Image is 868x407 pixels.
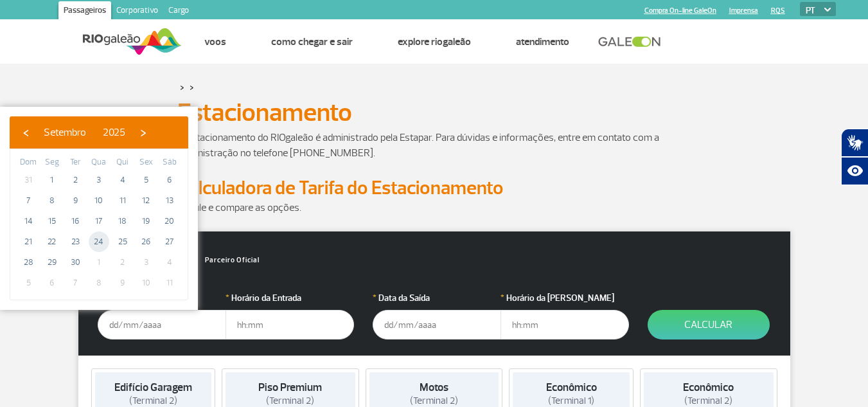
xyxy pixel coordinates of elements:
a: Explore RIOgaleão [398,35,471,48]
span: 29 [42,252,62,273]
a: Imprensa [729,6,758,15]
button: › [134,123,153,142]
span: Parceiro Oficial [193,257,260,264]
span: 3 [89,170,109,190]
a: Passageiros [58,1,111,22]
span: (Terminal 2) [410,395,458,407]
button: Abrir recursos assistivos. [841,157,868,185]
span: 4 [159,252,180,273]
button: Calcular [648,310,770,339]
span: Setembro [44,126,86,139]
button: Setembro [35,123,94,142]
span: 15 [42,211,62,231]
span: 2 [112,252,133,273]
span: 5 [18,273,39,293]
span: (Terminal 2) [684,395,732,407]
strong: Piso Premium [258,381,322,394]
span: 1 [89,252,109,273]
span: 7 [65,273,85,293]
h1: Estacionamento [177,102,691,123]
th: weekday [111,156,134,170]
span: 25 [112,231,133,252]
span: 16 [65,211,85,231]
span: 24 [89,231,109,252]
input: hh:mm [226,310,354,339]
th: weekday [40,156,64,170]
button: 2025 [94,123,134,142]
button: ‹ [16,123,35,142]
a: Cargo [163,1,194,22]
span: 10 [89,190,109,211]
label: Data da Saída [373,291,501,305]
span: 8 [42,190,62,211]
span: 28 [18,252,39,273]
span: 1 [42,170,62,190]
span: 19 [136,211,156,231]
span: (Terminal 1) [548,395,594,407]
span: 31 [18,170,39,190]
span: 22 [42,231,62,252]
strong: Econômico [546,381,597,394]
span: 30 [65,252,85,273]
span: 9 [65,190,85,211]
th: weekday [17,156,40,170]
span: 21 [18,231,39,252]
span: 7 [18,190,39,211]
label: Horário da [PERSON_NAME] [500,291,629,305]
input: dd/mm/aaaa [98,310,226,339]
a: Compra On-line GaleOn [644,6,716,15]
strong: Econômico [683,381,734,394]
th: weekday [157,156,181,170]
span: 6 [159,170,180,190]
label: Horário da Entrada [226,291,354,305]
a: > [180,80,184,95]
a: Voos [204,35,226,48]
span: 3 [136,252,156,273]
a: Atendimento [516,35,569,48]
span: 9 [112,273,133,293]
p: O estacionamento do RIOgaleão é administrado pela Estapar. Para dúvidas e informações, entre em c... [177,130,691,161]
span: 4 [112,170,133,190]
th: weekday [134,156,158,170]
span: 11 [159,273,180,293]
th: weekday [87,156,111,170]
span: 12 [136,190,156,211]
th: weekday [64,156,87,170]
div: Plugin de acessibilidade da Hand Talk. [841,129,868,185]
input: dd/mm/aaaa [373,310,501,339]
bs-datepicker-navigation-view: ​ ​ ​ [16,124,153,137]
span: 5 [136,170,156,190]
span: (Terminal 2) [129,395,177,407]
span: 27 [159,231,180,252]
span: 8 [89,273,109,293]
span: 20 [159,211,180,231]
input: hh:mm [500,310,629,339]
span: 13 [159,190,180,211]
span: 23 [65,231,85,252]
span: (Terminal 2) [266,395,314,407]
a: RQS [771,6,785,15]
a: > [190,80,194,95]
p: Simule e compare as opções. [177,200,691,215]
strong: Edifício Garagem [114,381,192,394]
strong: Motos [420,381,448,394]
a: Corporativo [111,1,163,22]
span: 6 [42,273,62,293]
span: 26 [136,231,156,252]
button: Abrir tradutor de língua de sinais. [841,129,868,157]
span: 14 [18,211,39,231]
span: 11 [112,190,133,211]
span: 18 [112,211,133,231]
a: Como chegar e sair [271,35,353,48]
span: 17 [89,211,109,231]
span: 10 [136,273,156,293]
h2: Calculadora de Tarifa do Estacionamento [177,176,691,200]
span: 2 [65,170,85,190]
span: 2025 [103,126,125,139]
